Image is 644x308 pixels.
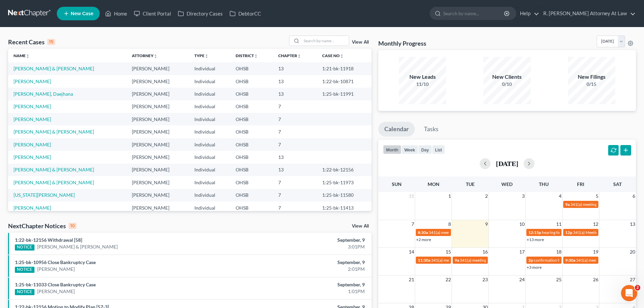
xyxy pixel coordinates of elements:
i: unfold_more [153,54,158,58]
td: [PERSON_NAME] [126,125,189,138]
td: [PERSON_NAME] [126,164,189,176]
a: Attorneyunfold_more [132,53,158,58]
span: 22 [445,276,452,284]
span: 18 [555,248,562,256]
span: 20 [629,248,636,256]
span: 17 [519,248,525,256]
td: Individual [189,138,230,151]
td: OHSB [230,189,273,202]
button: day [418,145,432,154]
a: View All [352,40,369,45]
a: [PERSON_NAME], Daejhana [14,91,73,97]
td: 13 [273,164,317,176]
td: [PERSON_NAME] [126,189,189,202]
span: 341(a) meeting for [PERSON_NAME] [460,258,525,263]
td: 7 [273,125,317,138]
td: 7 [273,138,317,151]
td: 13 [273,88,317,100]
span: 341(a) meeting for [PERSON_NAME] [431,258,496,263]
div: September, 9 [253,237,365,243]
a: Home [102,7,130,20]
td: [PERSON_NAME] [126,113,189,125]
span: 27 [629,276,636,284]
td: OHSB [230,202,273,214]
span: 341(a) meeting for [PERSON_NAME] [429,230,494,235]
div: New Clients [483,73,531,81]
td: 1:25-bk-11580 [317,189,372,202]
span: 12p [565,230,572,235]
div: New Leads [399,73,446,81]
span: 8 [448,220,452,228]
a: Client Portal [130,7,174,20]
a: [PERSON_NAME] & [PERSON_NAME] [14,66,94,71]
td: [PERSON_NAME] [126,151,189,163]
a: Nameunfold_more [14,53,30,58]
a: DebtorCC [226,7,264,20]
span: 2 [635,285,640,290]
span: Thu [539,181,549,187]
div: 15 [47,39,55,45]
span: 19 [592,248,599,256]
a: 1:22-bk-12156 Withdrawal [58] [15,237,82,243]
span: 341(a) Meeting for [PERSON_NAME] [573,230,639,235]
button: list [432,145,445,154]
td: [PERSON_NAME] [126,202,189,214]
a: [PERSON_NAME] [14,154,51,160]
input: Search by name... [302,36,349,46]
a: [PERSON_NAME] & [PERSON_NAME] [37,243,118,250]
i: unfold_more [297,54,301,58]
div: 10 [69,223,76,229]
td: OHSB [230,75,273,88]
td: OHSB [230,100,273,113]
i: unfold_more [205,54,209,58]
td: OHSB [230,62,273,75]
td: [PERSON_NAME] [126,138,189,151]
td: OHSB [230,88,273,100]
td: Individual [189,62,230,75]
a: [PERSON_NAME] [37,288,75,295]
a: +3 more [527,265,542,270]
a: Help [517,7,539,20]
td: [PERSON_NAME] [126,62,189,75]
span: Mon [428,181,439,187]
td: OHSB [230,151,273,163]
a: Tasks [418,122,445,137]
span: 9:30a [565,258,575,263]
span: hearing for [PERSON_NAME] [542,230,594,235]
span: 10 [519,220,525,228]
span: 7 [411,220,415,228]
a: Directory Cases [174,7,226,20]
span: 9a [455,258,459,263]
td: 13 [273,151,317,163]
a: View All [352,224,369,229]
div: September, 9 [253,281,365,288]
span: 8:30a [418,230,428,235]
a: [PERSON_NAME] [14,205,51,211]
i: unfold_more [26,54,30,58]
span: 3 [521,192,525,200]
td: 1:25-bk-11973 [317,176,372,189]
a: 1:25-bk-10956 Close Bankruptcy Case [15,259,96,265]
span: 6 [632,192,636,200]
button: month [383,145,401,154]
span: 9 [484,220,488,228]
td: 1:21-bk-11918 [317,62,372,75]
a: Chapterunfold_more [278,53,301,58]
span: 9a [565,202,570,207]
span: 1 [448,192,452,200]
a: R. [PERSON_NAME] Attorney At Law [540,7,636,20]
span: 12:15p [528,230,541,235]
td: Individual [189,113,230,125]
span: 15 [445,248,452,256]
span: 14 [408,248,415,256]
i: unfold_more [340,54,344,58]
a: [PERSON_NAME] [37,266,75,273]
span: Sat [613,181,622,187]
div: 3:01PM [253,243,365,250]
span: 23 [482,276,488,284]
td: 13 [273,75,317,88]
span: 2p [528,258,533,263]
td: 13 [273,62,317,75]
a: [PERSON_NAME] & [PERSON_NAME] [14,167,94,172]
a: [PERSON_NAME] [14,78,51,84]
